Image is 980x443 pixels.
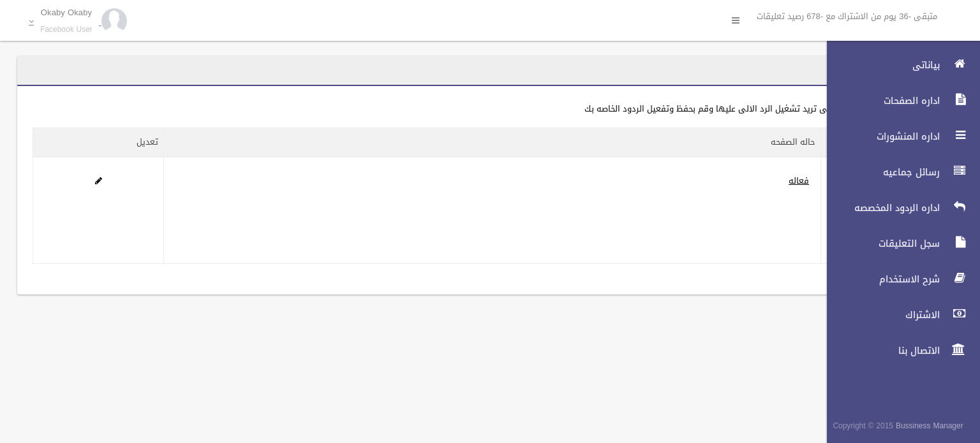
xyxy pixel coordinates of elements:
a: اداره المنشورات [816,122,980,150]
span: شرح الاستخدام [816,273,944,286]
span: سجل التعليقات [816,237,944,250]
span: اداره الصفحات [816,94,944,107]
span: الاتصال بنا [816,344,944,357]
img: 84628273_176159830277856_972693363922829312_n.jpg [101,8,127,34]
span: اداره الردود المخصصه [816,201,944,214]
span: رسائل جماعيه [816,166,944,178]
span: بياناتى [816,59,944,71]
a: اداره الصفحات [816,87,980,115]
span: Copyright © 2015 [833,419,893,433]
a: فعاله [789,173,809,189]
span: اداره المنشورات [816,130,944,143]
a: بياناتى [816,51,980,79]
th: تعديل [33,128,164,157]
p: Okaby Okaby [40,8,93,17]
span: الاشتراك [816,309,944,321]
a: اداره الردود المخصصه [816,194,980,222]
th: الصفحه [821,128,907,157]
a: رسائل جماعيه [816,158,980,186]
a: شرح الاستخدام [816,265,980,293]
small: Facebook User [40,25,93,34]
th: حاله الصفحه [164,128,821,157]
a: الاتصال بنا [816,337,980,365]
strong: Bussiness Manager [896,419,963,433]
div: اضغط على الصفحه التى تريد تشغيل الرد الالى عليها وقم بحفظ وتفعيل الردود الخاصه بك [33,101,907,117]
a: Edit [95,173,102,189]
a: سجل التعليقات [816,229,980,258]
a: الاشتراك [816,301,980,329]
